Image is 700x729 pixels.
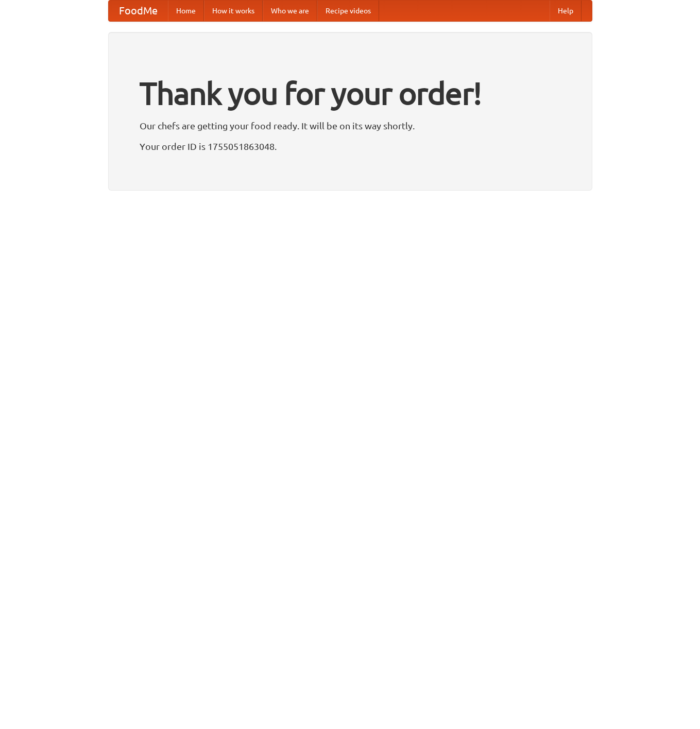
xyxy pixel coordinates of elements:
a: Who we are [263,1,317,21]
a: Help [550,1,582,21]
p: Your order ID is 1755051863048. [140,139,561,154]
h1: Thank you for your order! [140,69,561,118]
a: FoodMe [109,1,168,21]
p: Our chefs are getting your food ready. It will be on its way shortly. [140,118,561,133]
a: Home [168,1,204,21]
a: How it works [204,1,263,21]
a: Recipe videos [317,1,379,21]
